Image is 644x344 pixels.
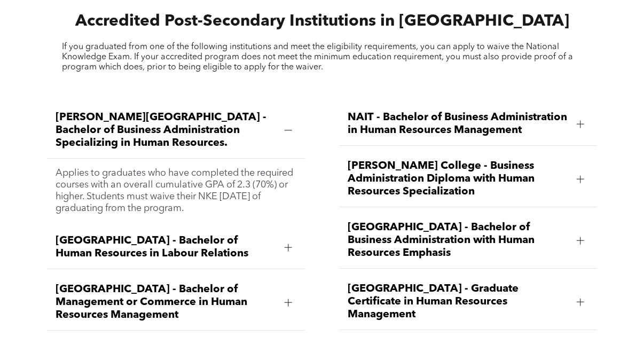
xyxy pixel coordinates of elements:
[62,43,573,72] span: If you graduated from one of the following institutions and meet the eligibility requirements, yo...
[348,221,568,260] span: [GEOGRAPHIC_DATA] - Bachelor of Business Administration with Human Resources Emphasis
[56,111,276,150] span: [PERSON_NAME][GEOGRAPHIC_DATA] - Bachelor of Business Administration Specializing in Human Resour...
[56,167,296,214] p: Applies to graduates who have completed the required courses with an overall cumulative GPA of 2....
[56,283,276,322] span: [GEOGRAPHIC_DATA] - Bachelor of Management or Commerce in Human Resources Management
[348,160,568,198] span: [PERSON_NAME] College - Business Administration Diploma with Human Resources Specialization
[348,111,568,137] span: NAIT - Bachelor of Business Administration in Human Resources Management
[75,13,569,29] span: Accredited Post-Secondary Institutions in [GEOGRAPHIC_DATA]
[56,234,276,260] span: [GEOGRAPHIC_DATA] - Bachelor of Human Resources in Labour Relations
[348,283,568,321] span: [GEOGRAPHIC_DATA] - Graduate Certificate in Human Resources Management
